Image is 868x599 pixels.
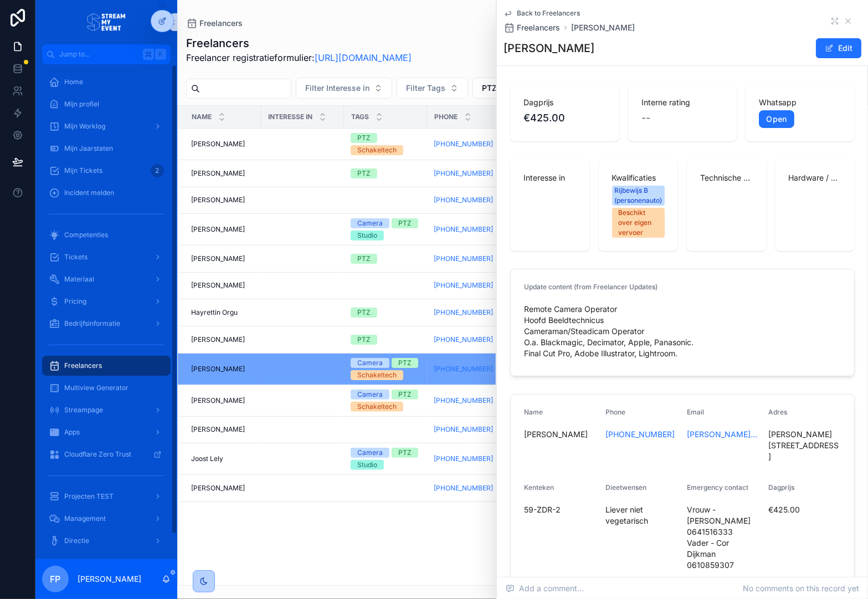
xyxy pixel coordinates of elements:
span: Interesse in [523,172,577,183]
span: Freelancers [199,18,243,29]
span: 59-ZDR-2 [524,504,597,515]
a: [PERSON_NAME] [191,396,254,405]
span: Apps [64,428,80,437]
a: Freelancers [504,22,560,33]
span: Competenties [64,231,108,239]
span: Dagprijs [768,483,794,492]
h1: Freelancers [186,35,412,51]
span: Bedrijfsinformatie [64,319,120,328]
span: Technische skills [700,172,753,183]
a: [PHONE_NUMBER] [434,365,493,373]
a: [PERSON_NAME][EMAIL_ADDRESS][DOMAIN_NAME] [687,429,759,440]
span: Projecten TEST [64,492,114,501]
a: PTZSchakeltech [351,133,420,155]
span: Tags [351,112,369,121]
span: [PERSON_NAME][STREET_ADDRESS] [768,429,841,462]
span: [PERSON_NAME] [191,140,245,149]
a: [PHONE_NUMBER] [434,335,493,344]
a: [PHONE_NUMBER] [434,308,504,317]
button: Select Button [397,78,468,99]
a: Freelancers [186,18,243,29]
span: Remote Camera Operator Hoofd Beeldtechnicus Cameraman/Steadicam Operator O.a. Blackmagic, Decimat... [524,304,841,359]
span: Home [64,78,83,86]
span: Vrouw - [PERSON_NAME] 0641516333 Vader - Cor Dijkman 0610859307 [687,504,759,571]
span: [PERSON_NAME] [524,429,597,440]
span: Filter Interesse in [305,83,369,94]
span: Management [64,514,106,523]
a: Multiview Generator [42,378,171,398]
a: [PHONE_NUMBER] [605,429,675,440]
span: FP [50,572,61,586]
button: Jump to...K [42,44,171,64]
a: CameraPTZStudio [351,448,420,470]
a: [PHONE_NUMBER] [434,308,493,317]
button: Edit [816,38,861,58]
div: PTZ [398,218,412,228]
a: Hayrettin Orgu [191,308,254,317]
span: Dieetwensen [605,483,646,492]
a: [PHONE_NUMBER] [434,225,493,234]
span: [PERSON_NAME] [191,196,245,204]
a: [PERSON_NAME] [191,225,254,234]
a: [PERSON_NAME] [191,425,254,434]
span: Jump to... [59,50,138,59]
span: [PERSON_NAME] [191,335,245,344]
a: [PERSON_NAME] [191,484,254,493]
a: [PHONE_NUMBER] [434,425,504,434]
div: PTZ [357,335,371,345]
div: Schakeltech [357,145,397,155]
a: Mijn Tickets2 [42,161,171,181]
span: Streampage [64,406,103,414]
a: Materiaal [42,269,171,289]
span: Add a comment... [506,583,584,594]
span: Name [192,112,212,121]
a: [PERSON_NAME] [191,281,254,290]
span: Interne rating [641,97,724,108]
div: Rijbewijs B (personenauto) [614,186,662,206]
a: Pricing [42,291,171,311]
span: [PERSON_NAME] [191,225,245,234]
span: Joost Lely [191,454,223,463]
a: [PHONE_NUMBER] [434,196,493,204]
a: [PHONE_NUMBER] [434,454,504,463]
span: Hardware / software kennis [789,172,842,183]
a: [PHONE_NUMBER] [434,425,493,434]
span: Email [687,408,704,416]
a: [PHONE_NUMBER] [434,225,504,234]
a: Cloudflare Zero Trust [42,444,171,464]
span: Liever niet vegetarisch [605,504,678,526]
span: [PERSON_NAME] [191,254,245,263]
div: PTZ [357,133,371,143]
span: [PERSON_NAME] [191,484,245,493]
a: [PHONE_NUMBER] [434,169,493,178]
span: Back to Freelancers [517,9,580,18]
span: Multiview Generator [64,383,129,392]
a: Management [42,509,171,529]
span: [PERSON_NAME] [191,365,245,373]
span: Kenteken [524,483,554,492]
a: [PHONE_NUMBER] [434,484,493,493]
a: [PERSON_NAME] [191,196,254,204]
a: [PHONE_NUMBER] [434,454,493,463]
span: Freelancers [64,361,102,370]
span: Mijn Worklog [64,122,105,131]
a: Streampage [42,400,171,420]
a: Apps [42,422,171,442]
div: PTZ [357,254,371,264]
a: [PHONE_NUMBER] [434,140,504,149]
a: [PHONE_NUMBER] [434,196,504,204]
span: [PERSON_NAME] [191,281,245,290]
a: [PHONE_NUMBER] [434,484,504,493]
a: CameraPTZSchakeltech [351,390,420,412]
div: 2 [151,164,164,177]
div: PTZ [398,448,412,458]
a: Joost Lely [191,454,254,463]
span: Name [524,408,543,416]
a: Competenties [42,225,171,245]
span: [PERSON_NAME] [571,22,635,33]
a: CameraPTZStudio [351,218,420,240]
div: Studio [357,231,377,240]
a: Mijn Jaarstaten [42,139,171,158]
span: Incident melden [64,188,114,197]
span: No comments on this record yet [743,583,859,594]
